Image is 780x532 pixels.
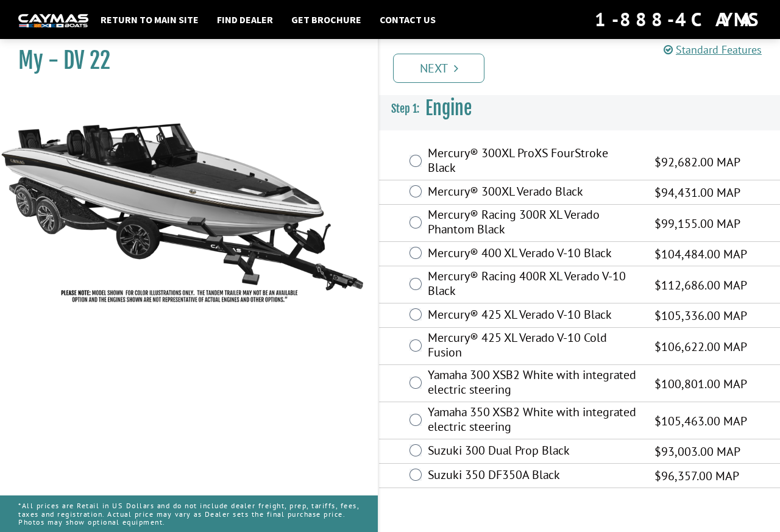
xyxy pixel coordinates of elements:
span: $99,155.00 MAP [654,215,740,233]
span: $104,484.00 MAP [654,245,747,263]
label: Mercury® 300XL ProXS FourStroke Black [428,146,639,178]
label: Yamaha 350 XSB2 White with integrated electric steering [428,405,639,437]
label: Mercury® Racing 300R XL Verado Phantom Black [428,207,639,239]
span: $105,336.00 MAP [654,307,747,325]
span: $106,622.00 MAP [654,338,747,356]
h3: Engine [379,86,780,131]
h1: My - DV 22 [18,47,347,74]
a: Next [393,54,484,83]
label: Suzuki 350 DF350A Black [428,467,639,485]
ul: Pagination [390,52,780,83]
img: white-logo-c9c8dbefe5ff5ceceb0f0178aa75bf4bb51f6bca0971e226c86eb53dfe498488.png [18,14,88,27]
label: Mercury® 300XL Verado Black [428,184,639,202]
label: Mercury® 425 XL Verado V-10 Black [428,307,639,325]
p: *All prices are Retail in US Dollars and do not include dealer freight, prep, tariffs, fees, taxe... [18,495,360,532]
div: 1-888-4CAYMAS [595,6,762,33]
a: Contact Us [374,12,442,27]
a: Find Dealer [211,12,279,27]
span: $105,463.00 MAP [654,412,747,430]
span: $92,682.00 MAP [654,153,740,171]
a: Return to main site [94,12,205,27]
label: Mercury® 425 XL Verado V-10 Cold Fusion [428,330,639,363]
label: Mercury® Racing 400R XL Verado V-10 Black [428,269,639,301]
span: $94,431.00 MAP [654,183,740,202]
span: $100,801.00 MAP [654,375,747,393]
span: $96,357.00 MAP [654,467,739,485]
label: Suzuki 300 Dual Prop Black [428,443,639,461]
span: $112,686.00 MAP [654,276,747,294]
label: Yamaha 300 XSB2 White with integrated electric steering [428,367,639,400]
a: Get Brochure [285,12,367,27]
label: Mercury® 400 XL Verado V-10 Black [428,246,639,263]
a: Standard Features [664,43,762,57]
span: $93,003.00 MAP [654,442,740,461]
